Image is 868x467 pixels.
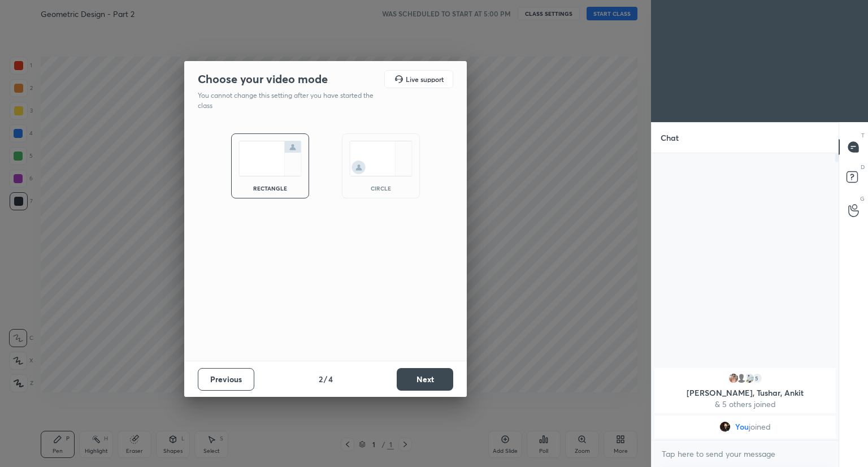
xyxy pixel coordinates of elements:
[652,366,839,440] div: grid
[861,131,865,140] p: T
[198,72,328,87] h2: Choose your video mode
[861,163,865,171] p: D
[860,194,865,203] p: G
[324,373,327,385] h4: /
[735,422,749,431] span: You
[248,185,293,191] div: rectangle
[719,421,731,433] img: ae866704e905434385cbdb892f4f5a96.jpg
[397,368,453,391] button: Next
[652,123,688,153] p: Chat
[319,373,323,385] h4: 2
[328,373,333,385] h4: 4
[406,76,444,83] h5: Live support
[349,141,413,176] img: circleScreenIcon.acc0effb.svg
[198,368,254,391] button: Previous
[661,388,829,397] p: [PERSON_NAME], Tushar, Ankit
[661,400,829,409] p: & 5 others joined
[238,141,302,176] img: normalScreenIcon.ae25ed63.svg
[744,373,755,384] img: b95bdec186df424ebc1fcb561e0131c1.jpg
[728,373,739,384] img: 51598d9d08a5417698366b323d63f9d4.jpg
[752,373,763,384] div: 5
[736,373,747,384] img: default.png
[198,90,381,111] p: You cannot change this setting after you have started the class
[358,185,403,191] div: circle
[749,422,771,431] span: joined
